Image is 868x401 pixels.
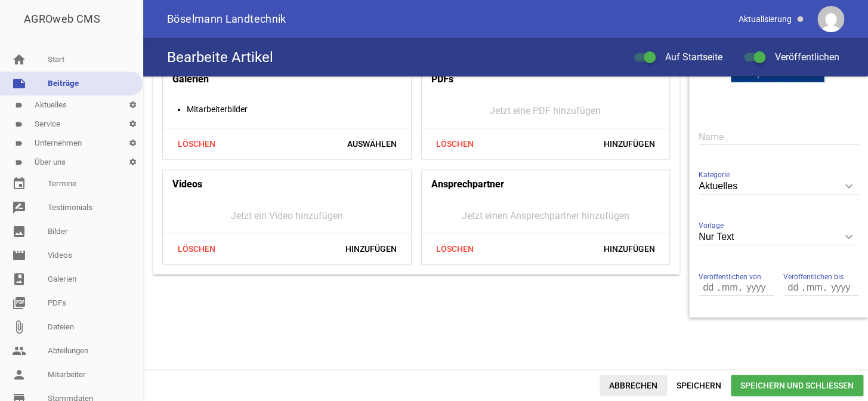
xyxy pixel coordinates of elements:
i: keyboard_arrow_down [839,177,858,196]
i: settings [123,115,143,134]
i: image [12,224,26,239]
span: Löschen [427,133,484,155]
span: Hinzufügen [336,238,406,260]
input: yyyy [740,280,770,295]
i: home [12,53,26,67]
span: Löschen [168,238,225,260]
span: Veröffentlichen von [699,271,761,283]
input: mm [804,280,825,295]
i: photo_album [12,272,26,286]
i: label [15,101,23,109]
h4: Ansprechpartner [431,175,504,194]
div: Jetzt einen Ansprechpartner hinzufügen [422,199,670,233]
i: label [15,121,23,128]
i: label [15,159,23,166]
span: Auswählen [338,133,406,155]
span: Böselmann Landtechnik [167,14,286,24]
input: dd [699,280,719,295]
span: Auf Startseite [651,51,722,63]
i: event [12,177,26,191]
span: Veröffentlichen bis [783,271,844,283]
span: Löschen [427,238,484,260]
span: Veröffentlichen [761,51,839,63]
i: person [12,368,26,382]
h4: Bearbeite Artikel [167,48,273,67]
i: settings [123,153,143,172]
i: people [12,344,26,358]
div: Jetzt ein Video hinzufügen [163,199,411,233]
span: Abbrechen [600,375,667,396]
input: yyyy [825,280,855,295]
i: picture_as_pdf [12,296,26,310]
span: Speichern [667,375,731,396]
input: mm [719,280,740,295]
span: Löschen [168,133,225,155]
span: Hinzufügen [594,133,665,155]
h4: PDFs [431,70,453,89]
i: keyboard_arrow_down [839,227,858,246]
input: dd [783,280,804,295]
span: Speichern und Schließen [731,375,863,396]
span: Hinzufügen [594,238,665,260]
div: Jetzt eine PDF hinzufügen [422,94,670,128]
i: settings [123,134,143,153]
i: attach_file [12,320,26,334]
i: note [12,76,26,91]
i: movie [12,248,26,263]
i: label [15,140,23,147]
i: rate_review [12,200,26,215]
li: Mitarbeiterbilder [187,102,411,116]
h4: Videos [172,175,202,194]
i: settings [123,95,143,115]
h4: Galerien [172,70,209,89]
